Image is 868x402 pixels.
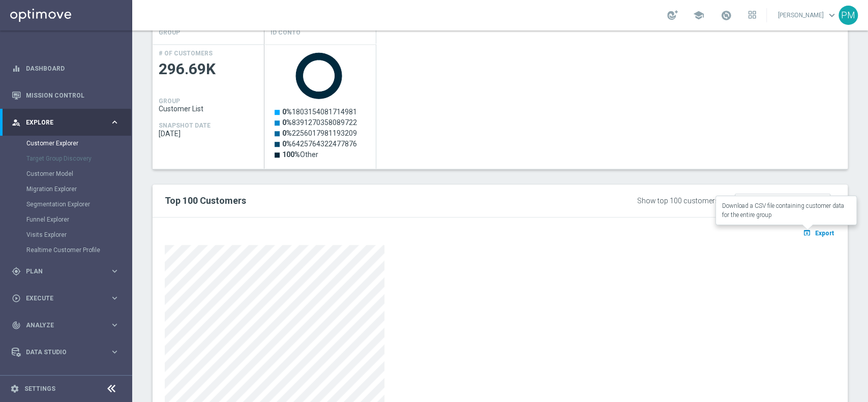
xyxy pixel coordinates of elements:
[282,129,292,137] tspan: 0%
[110,347,119,357] i: keyboard_arrow_right
[693,10,704,21] span: school
[110,117,119,127] i: keyboard_arrow_right
[11,267,120,275] button: gps_fixed Plan keyboard_arrow_right
[12,267,110,276] div: Plan
[12,348,110,357] div: Data Studio
[777,8,839,23] a: [PERSON_NAME]keyboard_arrow_down
[26,151,131,166] div: Target Group Discovery
[26,55,119,82] a: Dashboard
[12,82,119,109] div: Mission Control
[26,185,106,193] a: Migration Explorer
[26,197,131,212] div: Segmentation Explorer
[159,50,213,57] h4: # OF CUSTOMERS
[282,150,318,159] text: Other
[153,44,264,169] div: Press SPACE to select this row.
[282,118,357,127] text: 8391270358089722
[26,349,110,355] span: Data Studio
[803,229,814,237] i: open_in_browser
[12,321,110,330] div: Analyze
[26,136,131,151] div: Customer Explorer
[159,122,211,129] h4: SNAPSHOT DATE
[26,139,106,147] a: Customer Explorer
[26,295,110,301] span: Execute
[159,24,180,42] h4: GROUP
[12,321,21,330] i: track_changes
[26,322,110,328] span: Analyze
[26,170,106,178] a: Customer Model
[24,386,55,392] a: Settings
[159,130,258,138] span: 2025-08-19
[26,212,131,227] div: Funnel Explorer
[26,181,131,197] div: Migration Explorer
[110,293,119,303] i: keyboard_arrow_right
[110,266,119,276] i: keyboard_arrow_right
[282,140,357,148] text: 6425764322477876
[159,98,180,105] h4: GROUP
[282,140,292,148] tspan: 0%
[26,82,119,109] a: Mission Control
[26,119,110,126] span: Explore
[159,59,258,79] span: 296.69K
[12,294,21,303] i: play_circle_outline
[165,195,550,207] h2: Top 100 Customers
[26,246,106,254] a: Realtime Customer Profile
[11,118,120,127] button: person_search Explore keyboard_arrow_right
[826,10,837,21] span: keyboard_arrow_down
[26,200,106,208] a: Segmentation Explorer
[26,365,106,392] a: Optibot
[11,348,120,356] button: Data Studio keyboard_arrow_right
[11,321,120,329] button: track_changes Analyze keyboard_arrow_right
[271,24,301,42] h4: Id Conto
[26,227,131,242] div: Visits Explorer
[11,91,120,100] button: Mission Control
[11,65,120,73] button: equalizer Dashboard
[12,118,21,127] i: person_search
[11,294,120,302] button: play_circle_outline Execute keyboard_arrow_right
[637,197,728,205] div: Show top 100 customers by
[815,230,834,237] span: Export
[801,226,835,239] button: open_in_browser Export
[12,294,110,303] div: Execute
[26,231,106,239] a: Visits Explorer
[26,242,131,258] div: Realtime Customer Profile
[110,320,119,330] i: keyboard_arrow_right
[12,365,119,392] div: Optibot
[26,215,106,224] a: Funnel Explorer
[12,55,119,82] div: Dashboard
[264,44,376,169] div: Press SPACE to select this row.
[12,267,21,276] i: gps_fixed
[12,375,21,384] i: lightbulb
[10,384,19,393] i: settings
[282,118,292,127] tspan: 0%
[26,166,131,181] div: Customer Model
[26,268,110,274] span: Plan
[282,108,292,116] tspan: 0%
[159,105,258,113] span: Customer List
[12,118,110,127] div: Explore
[282,108,357,116] text: 1803154081714981
[282,129,357,137] text: 2256017981193209
[12,64,21,73] i: equalizer
[839,6,858,25] div: PM
[282,150,300,159] tspan: 100%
